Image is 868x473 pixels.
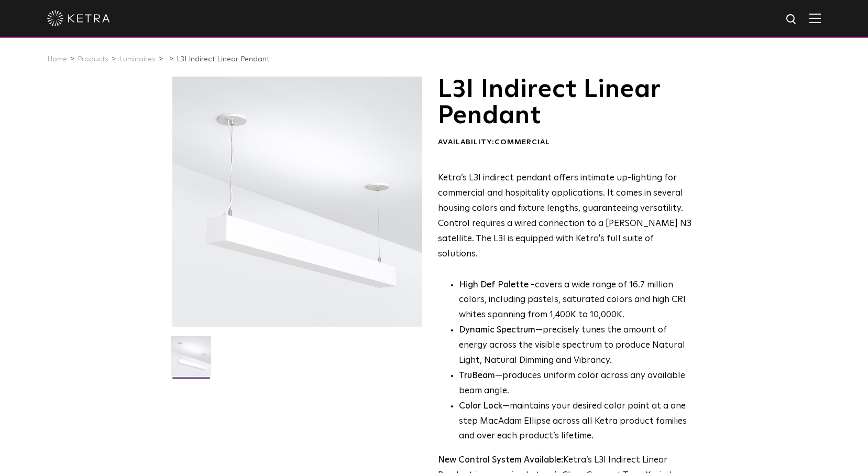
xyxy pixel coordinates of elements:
li: —produces uniform color across any available beam angle. [459,369,693,399]
strong: Dynamic Spectrum [459,326,535,335]
img: ketra-logo-2019-white [47,10,110,26]
li: —precisely tunes the amount of energy across the visible spectrum to produce Natural Light, Natur... [459,323,693,369]
strong: High Def Palette - [459,281,535,289]
li: —maintains your desired color point at a one step MacAdam Ellipse across all Ketra product famili... [459,399,693,445]
p: Ketra’s L3I indirect pendant offers intimate up-lighting for commercial and hospitality applicati... [438,171,693,262]
img: L3I-Linear-2021-Web-Square [171,336,211,384]
strong: TruBeam [459,371,495,380]
img: search icon [785,13,798,26]
a: Luminaires [119,56,156,63]
a: Products [78,56,108,63]
h1: L3I Indirect Linear Pendant [438,77,693,130]
div: Availability: [438,137,693,148]
a: Home [47,56,67,63]
img: Hamburger%20Nav.svg [809,13,821,23]
span: Commercial [495,138,550,146]
strong: New Control System Available: [438,456,563,465]
a: L3I Indirect Linear Pendant [177,56,269,63]
p: covers a wide range of 16.7 million colors, including pastels, saturated colors and high CRI whit... [459,278,693,324]
strong: Color Lock [459,402,502,411]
